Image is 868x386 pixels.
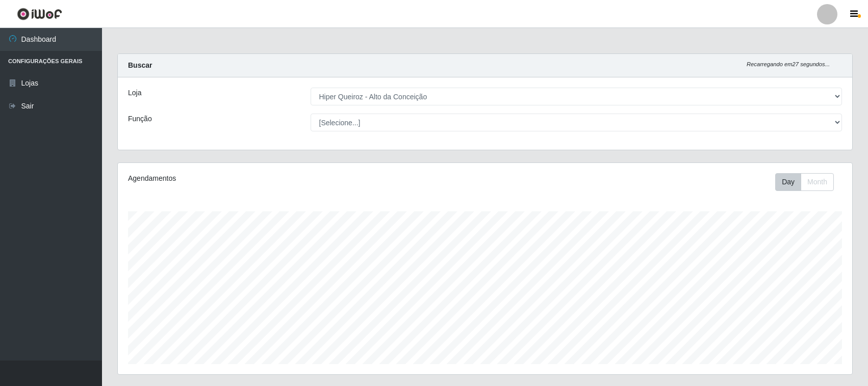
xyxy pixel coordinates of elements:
label: Função [128,114,152,124]
button: Month [801,173,834,191]
strong: Buscar [128,61,152,69]
div: Toolbar with button groups [775,173,842,191]
button: Day [775,173,801,191]
i: Recarregando em 27 segundos... [747,61,830,67]
div: First group [775,173,834,191]
img: CoreUI Logo [17,8,62,20]
label: Loja [128,88,141,98]
div: Agendamentos [128,173,417,184]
